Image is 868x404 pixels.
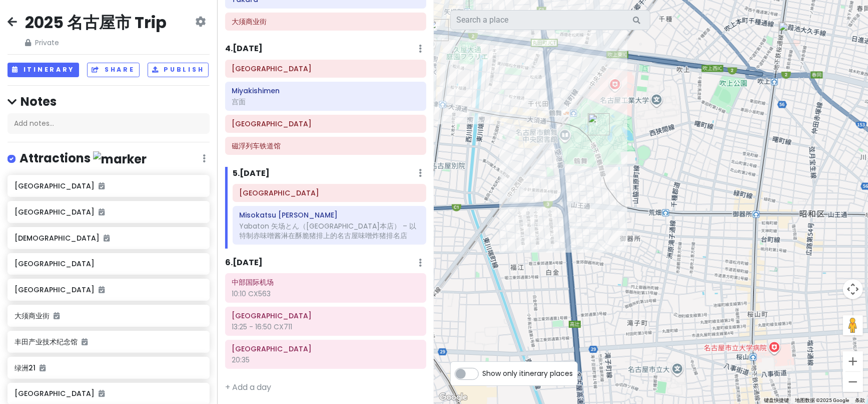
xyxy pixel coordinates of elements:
[15,363,202,372] h6: 绿洲21
[450,10,650,30] input: Search a place
[15,285,202,294] h6: [GEOGRAPHIC_DATA]
[99,286,105,293] i: Added to itinerary
[240,188,419,197] h6: 鹤舞公园
[232,97,419,106] div: 宫面
[232,322,419,331] div: 13:25 - 16:50 CX711
[54,312,60,319] i: Added to itinerary
[232,119,419,128] h6: 名古屋港水族馆
[232,311,419,320] h6: 香港国际机场一号客运大楼
[40,364,46,371] i: Added to itinerary
[843,279,863,299] button: 地图镜头控件
[99,209,105,216] i: Added to itinerary
[15,337,202,346] h6: 丰田产业技术纪念馆
[15,181,202,190] h6: [GEOGRAPHIC_DATA]
[843,372,863,392] button: 缩小
[225,258,263,268] h6: 6 . [DATE]
[232,141,419,150] h6: 磁浮列车铁道馆
[225,381,271,393] a: + Add a day
[99,182,105,189] i: Added to itinerary
[843,315,863,335] button: 将街景小人拖到地图上以打开街景
[15,208,202,217] h6: [GEOGRAPHIC_DATA]
[843,351,863,371] button: 放大
[82,338,88,345] i: Added to itinerary
[99,390,105,397] i: Added to itinerary
[104,235,110,242] i: Added to itinerary
[8,113,210,134] div: Add notes...
[87,63,139,77] button: Share
[232,64,419,73] h6: 热田神宫
[232,355,419,364] div: 20:35
[93,151,147,167] img: marker
[15,259,202,268] h6: [GEOGRAPHIC_DATA]
[240,222,419,240] div: Yabaton 矢场とん（[GEOGRAPHIC_DATA]本店） – 以特制赤味噌酱淋在酥脆猪排上的名古屋味噌炸猪排名店
[764,397,789,404] button: 键盘快捷键
[15,389,202,398] h6: [GEOGRAPHIC_DATA]
[774,18,804,48] div: Yamamotoya
[233,168,270,179] h6: 5 . [DATE]
[795,397,849,403] span: 地图数据 ©2025 Google
[584,109,614,139] div: 鹤舞公园
[437,391,470,404] img: Google
[855,397,865,403] a: 条款（在新标签页中打开）
[240,211,419,220] h6: Misokatsu Yabaton Yabachō Honten
[8,63,79,77] button: Itinerary
[15,311,202,320] h6: 大须商业街
[225,44,263,54] h6: 4 . [DATE]
[25,37,167,48] span: Private
[148,63,209,77] button: Publish
[15,234,202,243] h6: [DEMOGRAPHIC_DATA]
[20,150,147,167] h4: Attractions
[8,94,210,109] h4: Notes
[232,289,419,298] div: 10:10 CX563
[232,344,419,353] h6: 新加坡樟宜机场
[232,17,419,26] h6: 大须商业街
[437,391,470,404] a: 在 Google 地图中打开此区域（会打开一个新窗口）
[423,15,453,45] div: Misokatsu Yabaton Yabachō Honten
[232,86,419,95] h6: Miyakishimen
[232,278,419,287] h6: 中部国际机场
[25,12,167,33] h2: 2025 名古屋市 Trip
[483,368,573,379] span: Show only itinerary places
